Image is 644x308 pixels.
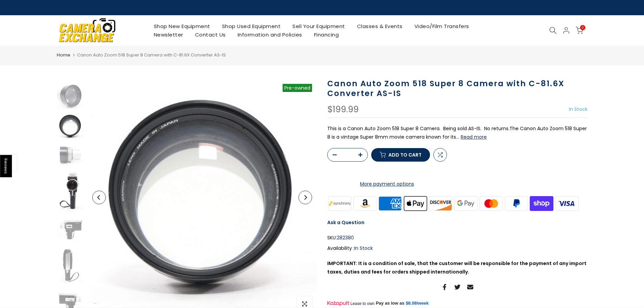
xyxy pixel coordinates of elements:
img: master [478,195,504,212]
span: Pay as low as [376,300,405,306]
img: Canon Auto Zoom 518 Super 8 Camera with C-81.6X Converter Video Equipment - Video Camera Canon 28... [57,169,84,215]
a: Share on Twitter [454,283,460,291]
img: Canon Auto Zoom 518 Super 8 Camera with C-81.6X Converter Video Equipment - Video Camera Canon 28... [57,83,84,109]
img: visa [554,195,579,212]
a: Share on Email [467,283,473,291]
span: Add to cart [388,152,422,157]
a: Shop New Equipment [148,22,216,30]
a: Newsletter [148,30,189,39]
a: Ask a Question [327,219,364,226]
button: Previous [92,191,106,204]
a: 0 [576,27,583,34]
img: paypal [504,195,529,212]
a: Home [57,52,70,58]
img: discover [428,195,453,212]
img: Canon Auto Zoom 518 Super 8 Camera with C-81.6X Converter Video Equipment - Video Camera Canon 28... [57,245,84,288]
button: Next [299,191,312,204]
img: Canon Auto Zoom 518 Super 8 Camera with C-81.6X Converter Video Equipment - Video Camera Canon 28... [57,113,84,141]
a: More payment options [327,180,447,188]
div: SKU: [327,234,588,242]
img: american express [378,195,403,212]
span: In Stock [354,245,373,252]
button: Read more [461,134,487,140]
span: 282380 [337,234,354,242]
img: Canon Auto Zoom 518 Super 8 Camera with C-81.6X Converter Video Equipment - Video Camera Canon 28... [57,144,84,166]
a: Financing [308,30,345,39]
img: google pay [453,195,479,212]
div: Availability : [327,244,588,253]
h1: Canon Auto Zoom 518 Super 8 Camera with C-81.6X Converter AS-IS [327,79,588,98]
button: Add to cart [371,148,430,162]
img: synchrony [327,195,353,212]
span: In Stock [569,106,588,113]
p: This is a Canon Auto Zoom 518 Super 8 Camera. Being sold AS-IS. No returns.The Canon Auto Zoom 51... [327,124,588,141]
a: Sell Your Equipment [287,22,351,30]
a: $8.08/week [406,300,429,306]
span: 0 [580,25,585,30]
a: Video/Film Transfers [408,22,475,30]
img: shopify pay [529,195,554,212]
a: Shop Used Equipment [216,22,287,30]
img: amazon payments [352,195,378,212]
span: Canon Auto Zoom 518 Super 8 Camera with C-81.6X Converter AS-IS [77,52,226,58]
img: Canon Auto Zoom 518 Super 8 Camera with C-81.6X Converter Video Equipment - Video Camera Canon 28... [57,218,84,242]
img: apple pay [403,195,428,212]
span: Lease to own [350,301,374,306]
div: $199.99 [327,105,359,114]
a: Classes & Events [351,22,408,30]
a: Share on Facebook [442,283,448,291]
a: Information and Policies [232,30,308,39]
a: Contact Us [189,30,232,39]
strong: IMPORTANT: It is a condition of sale, that the customer will be responsible for the payment of an... [327,260,587,275]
